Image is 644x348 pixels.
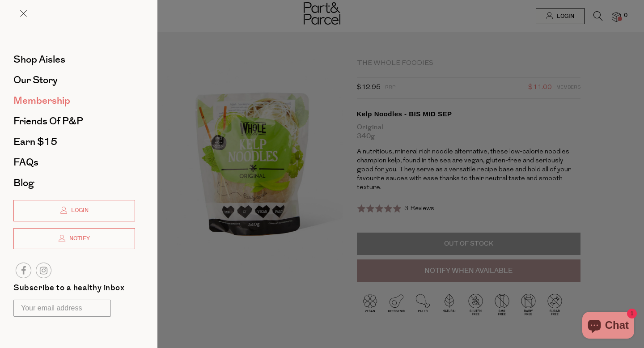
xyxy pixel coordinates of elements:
a: Friends of P&P [13,116,135,126]
a: Our Story [13,75,135,85]
inbox-online-store-chat: Shopify online store chat [580,312,637,341]
label: Subscribe to a healthy inbox [13,284,124,295]
span: Shop Aisles [13,52,65,67]
span: Blog [13,176,34,190]
a: FAQs [13,157,135,167]
a: Earn $15 [13,137,135,147]
span: Notify [67,235,90,242]
input: Your email address [13,300,111,317]
span: Login [69,207,89,214]
a: Login [13,200,135,221]
a: Blog [13,178,135,188]
span: Membership [13,93,70,108]
span: Friends of P&P [13,114,83,128]
span: FAQs [13,155,38,170]
span: Our Story [13,73,58,87]
a: Notify [13,228,135,250]
a: Shop Aisles [13,55,135,64]
a: Membership [13,96,135,106]
span: Earn $15 [13,135,57,149]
